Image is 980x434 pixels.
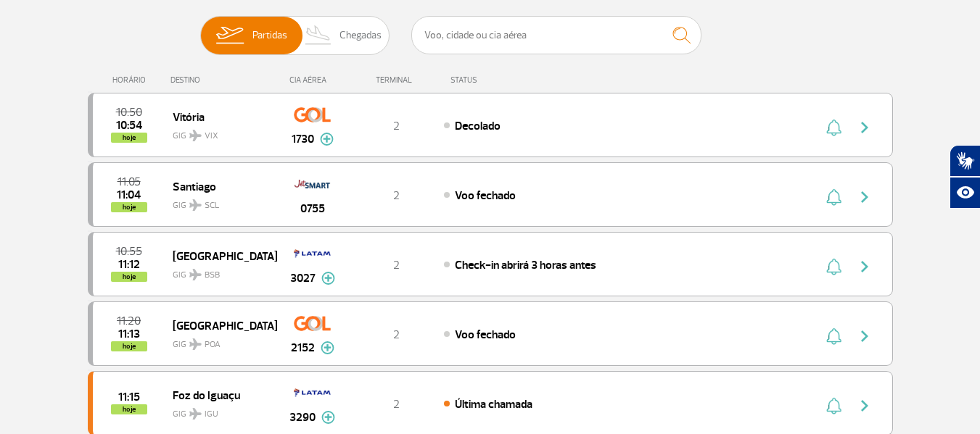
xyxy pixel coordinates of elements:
[205,269,220,282] span: BSB
[320,133,334,146] img: mais-info-painel-voo.svg
[170,75,276,85] div: DESTINO
[173,385,265,404] span: Foz do Iguaçu
[116,120,142,130] span: 2025-09-25 10:54:44
[111,341,147,351] span: hoje
[950,145,980,209] div: Plugin de acessibilidade da Hand Talk.
[856,327,873,345] img: seta-direita-painel-voo.svg
[292,130,314,148] span: 1730
[118,392,140,402] span: 2025-09-25 11:15:00
[205,338,221,351] span: POA
[411,16,701,54] input: Voo, cidade ou cia aérea
[189,199,202,211] img: destiny_airplane.svg
[339,17,382,54] span: Chegadas
[173,246,265,265] span: [GEOGRAPHIC_DATA]
[118,329,140,339] span: 2025-09-25 11:13:20
[393,188,400,203] span: 2
[291,339,315,356] span: 2152
[455,119,501,133] span: Decolado
[321,341,334,354] img: mais-info-painel-voo.svg
[111,404,147,414] span: hoje
[289,409,316,426] span: 3290
[856,188,873,206] img: seta-direita-painel-voo.svg
[173,122,265,143] span: GIG
[276,75,349,85] div: CIA AÉREA
[393,119,400,133] span: 2
[252,17,287,54] span: Partidas
[207,17,252,54] img: slider-embarque
[826,397,841,414] img: sino-painel-voo.svg
[826,327,841,345] img: sino-painel-voo.svg
[111,133,147,143] span: hoje
[111,202,147,212] span: hoje
[443,75,561,85] div: STATUS
[290,270,316,287] span: 3027
[393,258,400,272] span: 2
[393,397,400,412] span: 2
[393,327,400,342] span: 2
[117,316,141,326] span: 2025-09-25 11:20:00
[111,272,147,282] span: hoje
[173,316,265,335] span: [GEOGRAPHIC_DATA]
[118,177,141,187] span: 2025-09-25 11:05:00
[455,327,516,342] span: Voo fechado
[950,145,980,177] button: Abrir tradutor de língua de sinais.
[349,75,443,85] div: TERMINAL
[117,190,141,200] span: 2025-09-25 11:04:27
[173,177,265,196] span: Santiago
[173,107,265,126] span: Vitória
[826,119,841,136] img: sino-painel-voo.svg
[455,397,532,412] span: Última chamada
[173,191,265,212] span: GIG
[189,338,202,350] img: destiny_airplane.svg
[856,119,873,136] img: seta-direita-painel-voo.svg
[455,188,516,203] span: Voo fechado
[856,258,873,275] img: seta-direita-painel-voo.svg
[826,188,841,206] img: sino-painel-voo.svg
[173,261,265,282] span: GIG
[92,75,171,85] div: HORÁRIO
[950,177,980,209] button: Abrir recursos assistivos.
[173,330,265,351] span: GIG
[205,408,218,421] span: IGU
[205,199,219,212] span: SCL
[189,269,202,280] img: destiny_airplane.svg
[116,107,142,117] span: 2025-09-25 10:50:00
[455,258,596,272] span: Check-in abrirá 3 horas antes
[321,272,335,285] img: mais-info-painel-voo.svg
[826,258,841,275] img: sino-painel-voo.svg
[173,400,265,421] span: GIG
[189,130,202,141] img: destiny_airplane.svg
[297,17,340,54] img: slider-desembarque
[116,246,142,256] span: 2025-09-25 10:55:00
[321,411,335,424] img: mais-info-painel-voo.svg
[856,397,873,414] img: seta-direita-painel-voo.svg
[189,408,202,420] img: destiny_airplane.svg
[118,259,140,270] span: 2025-09-25 11:12:00
[300,200,325,217] span: 0755
[205,130,218,143] span: VIX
